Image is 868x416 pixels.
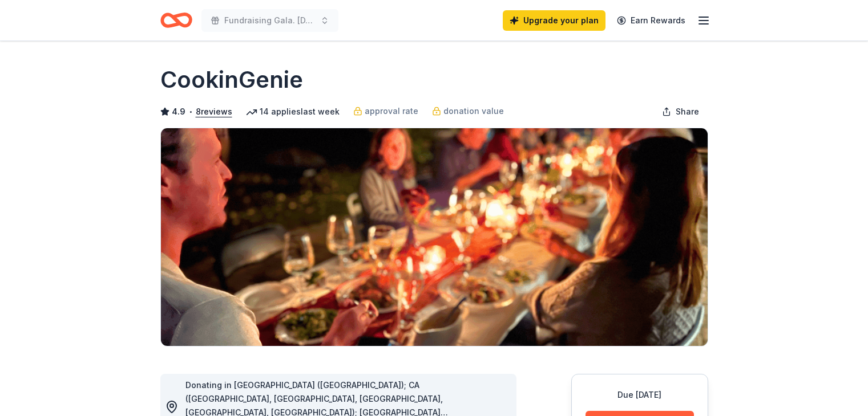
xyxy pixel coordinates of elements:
[443,104,504,118] span: donation value
[160,7,192,34] a: Home
[188,107,192,116] span: •
[432,104,504,118] a: donation value
[172,105,185,119] span: 4.9
[365,104,418,118] span: approval rate
[224,14,316,27] span: Fundraising Gala. [DATE]
[246,105,340,119] div: 14 applies last week
[196,105,232,119] button: 8reviews
[161,128,708,346] img: Image for CookinGenie
[610,10,692,31] a: Earn Rewards
[160,64,303,96] h1: CookinGenie
[676,105,699,119] span: Share
[653,100,708,123] button: Share
[503,10,605,31] a: Upgrade your plan
[353,104,418,118] a: approval rate
[586,388,694,402] div: Due [DATE]
[201,9,338,32] button: Fundraising Gala. [DATE]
